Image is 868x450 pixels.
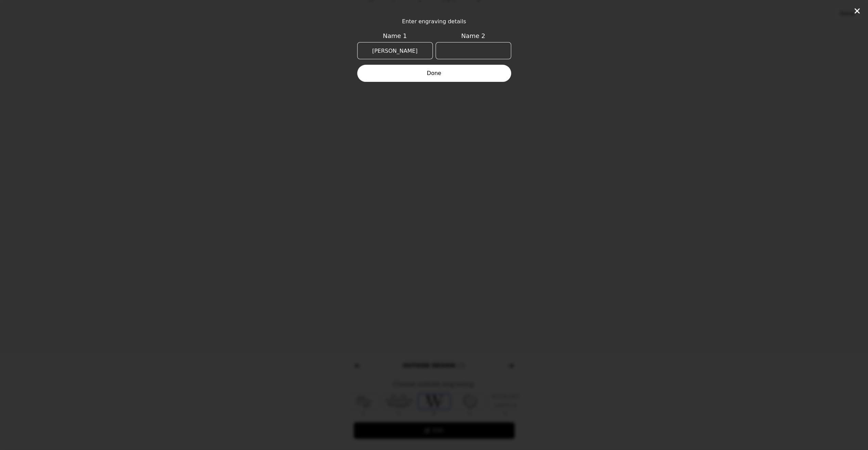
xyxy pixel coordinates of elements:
span: Enter engraving details [357,17,511,26]
button: Done [357,65,511,82]
span: Name 1 [357,31,433,41]
input: Name 1 [357,42,433,59]
span: Name 2 [436,31,511,41]
input: Name 2 [436,42,511,59]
